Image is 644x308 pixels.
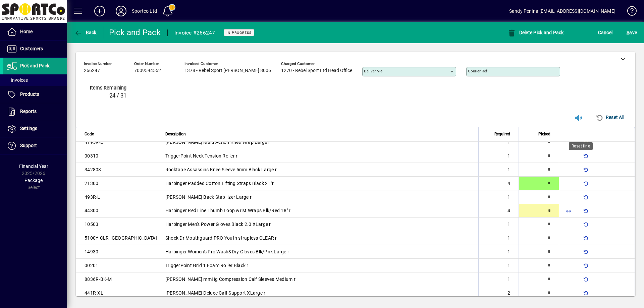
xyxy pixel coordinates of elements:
[20,46,43,51] span: Customers
[20,109,37,114] span: Reports
[19,164,48,169] span: Financial Year
[161,286,478,300] td: [PERSON_NAME] Deluxe Calf Support XLarge r
[478,272,519,286] td: 1
[161,177,478,190] td: Harbinger Padded Cotton Lifting Straps Black 21"r
[478,259,519,272] td: 1
[161,218,478,231] td: Harbinger Men's Power Gloves Black 2.0 XLarge r
[76,231,161,245] td: 5100Y-CLR-[GEOGRAPHIC_DATA]
[509,6,615,16] div: Sandy Penina [EMAIL_ADDRESS][DOMAIN_NAME]
[478,231,519,245] td: 1
[478,149,519,163] td: 1
[468,69,487,73] mat-label: Courier Ref
[76,286,161,300] td: 441R-XL
[76,245,161,259] td: 14930
[478,245,519,259] td: 1
[76,135,161,149] td: 4195R-L
[7,77,28,83] span: Invoices
[478,190,519,204] td: 1
[20,126,37,131] span: Settings
[625,26,639,39] button: Save
[226,30,252,35] span: In Progress
[3,137,67,154] a: Support
[76,190,161,204] td: 493R-L
[20,63,49,68] span: Pick and Pack
[478,177,519,190] td: 4
[3,41,67,57] a: Customers
[161,163,478,177] td: Rocktape Assassins Knee Sleeve 5mm Black Large r
[161,149,478,163] td: TriggerPoint Neck Tension Roller r
[110,5,132,17] button: Profile
[174,27,215,38] div: Invoice #266247
[161,190,478,204] td: [PERSON_NAME] Back Stabilizer Large r
[596,112,624,123] span: Reset All
[538,130,550,138] span: Picked
[3,120,67,137] a: Settings
[72,26,98,39] button: Back
[627,30,629,35] span: S
[364,69,382,73] mat-label: Deliver via
[622,1,636,23] a: Knowledge Base
[627,27,637,38] span: ave
[161,272,478,286] td: [PERSON_NAME] mmHg Compression Calf Sleeves Medium r
[76,272,161,286] td: 8836R-BK-M
[161,245,478,259] td: Harbinger Women's Pro Wash&Dry Gloves Blk/Pnk Large r
[24,178,43,183] span: Package
[134,68,161,73] span: 7009594552
[89,5,110,17] button: Add
[478,286,519,300] td: 2
[76,204,161,218] td: 44300
[161,259,478,272] td: TriggerPoint Grid 1 Foam Roller Black r
[596,26,614,39] button: Cancel
[132,6,157,16] div: Sportco Ltd
[478,163,519,177] td: 1
[161,135,478,149] td: [PERSON_NAME] Multi Action Knee Wrap Large r
[74,30,97,35] span: Back
[161,204,478,218] td: Harbinger Red Line Thumb Loop wrist Wraps Blk/Red 18" r
[478,135,519,149] td: 1
[494,130,510,138] span: Required
[3,86,67,103] a: Products
[3,103,67,120] a: Reports
[478,218,519,231] td: 1
[3,74,67,86] a: Invoices
[86,85,126,90] span: Items remaining
[478,204,519,218] td: 4
[67,26,104,39] app-page-header-button: Back
[569,142,593,150] div: Reset line
[20,91,39,97] span: Products
[184,68,271,73] span: 1378 - Rebel Sport [PERSON_NAME] 8006
[84,68,100,73] span: 266247
[20,143,37,148] span: Support
[165,130,186,138] span: Description
[507,30,564,35] span: Delete Pick and Pack
[85,130,94,138] span: Code
[593,111,627,123] button: Reset All
[161,231,478,245] td: Shock Dr Mouthguard PRO Youth strapless CLEAR r
[3,23,67,40] a: Home
[20,29,33,34] span: Home
[281,68,352,73] span: 1270 - Rebel Sport Ltd Head Office
[76,218,161,231] td: 10503
[76,259,161,272] td: 00201
[76,163,161,177] td: 342803
[76,177,161,190] td: 21300
[506,26,566,39] button: Delete Pick and Pack
[76,149,161,163] td: 00310
[598,27,613,38] span: Cancel
[109,93,126,99] span: 24 / 31
[109,27,161,38] div: Pick and Pack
